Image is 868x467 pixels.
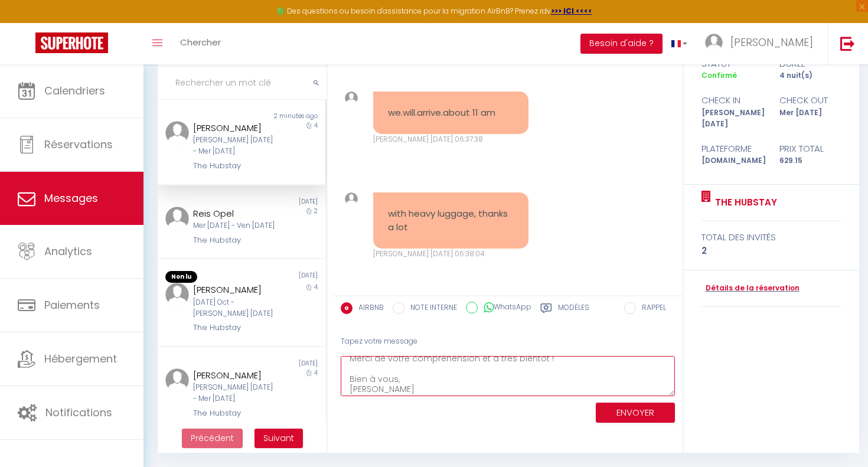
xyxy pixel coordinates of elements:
div: The Hubstay [193,322,276,334]
div: [PERSON_NAME] [DATE] 06:38:04 [373,249,528,260]
button: Next [254,429,303,449]
a: The Hubstay [711,195,777,210]
div: [PERSON_NAME] [193,283,276,297]
div: [PERSON_NAME] [DATE] - Mer [DATE] [193,135,276,157]
span: [PERSON_NAME] [730,35,813,50]
span: 4 [314,368,318,377]
div: The Hubstay [193,160,276,172]
div: [PERSON_NAME] [193,121,276,135]
div: 629.15 [772,155,850,166]
img: ... [705,34,723,51]
span: 4 [314,283,318,292]
div: Mer [DATE] [772,107,850,130]
label: NOTE INTERNE [404,302,457,315]
span: 4 [314,121,318,130]
div: The Hubstay [193,234,276,246]
span: Réservations [44,137,113,152]
div: [PERSON_NAME] [DATE] 06:37:38 [373,134,528,145]
img: ... [165,207,189,230]
div: total des invités [701,230,842,244]
img: ... [345,92,358,104]
button: Besoin d'aide ? [580,34,663,54]
div: The Hubstay [193,407,276,419]
label: AIRBNB [353,302,384,315]
span: 2 [314,207,318,215]
label: WhatsApp [478,302,531,315]
button: Previous [182,429,243,449]
span: Analytics [44,244,92,259]
div: check in [694,93,772,107]
div: [DATE] [242,271,325,283]
div: [DOMAIN_NAME] [694,155,772,166]
pre: with heavy luggage, thanks a lot [388,207,514,234]
span: Notifications [45,405,112,420]
img: ... [165,283,189,306]
label: RAPPEL [636,302,666,315]
div: [PERSON_NAME] [DATE] [694,107,772,130]
span: Calendriers [44,83,105,98]
img: ... [165,368,189,392]
span: Suivant [263,432,294,444]
span: Confirmé [701,70,737,80]
img: logout [840,36,855,51]
button: ENVOYER [596,403,675,423]
div: Mer [DATE] - Ven [DATE] [193,220,276,231]
pre: we.will.arrive.about 11 am [388,106,514,120]
img: ... [165,121,189,145]
span: Paiements [44,298,100,312]
span: Non lu [165,271,197,283]
div: Prix total [772,142,850,156]
div: [DATE] [242,197,325,207]
img: ... [345,192,358,205]
div: [DATE] Oct - [PERSON_NAME] [DATE] [193,297,276,319]
div: check out [772,93,850,107]
span: Messages [44,191,98,205]
div: Plateforme [694,142,772,156]
div: [PERSON_NAME] [193,368,276,383]
a: Chercher [171,23,230,64]
div: 4 nuit(s) [772,70,850,81]
div: Tapez votre message [341,327,675,356]
span: Précédent [191,432,234,444]
a: >>> ICI <<<< [551,6,592,16]
div: 2 minutes ago [242,112,325,121]
a: Détails de la réservation [701,283,800,294]
a: ... [PERSON_NAME] [696,23,828,64]
div: 2 [701,244,842,258]
img: Super Booking [35,32,108,53]
label: Modèles [558,302,589,317]
input: Rechercher un mot clé [158,67,327,100]
div: Reis Opel [193,207,276,221]
span: Chercher [180,36,221,48]
span: Hébergement [44,351,117,366]
div: [PERSON_NAME] [DATE] - Mer [DATE] [193,382,276,404]
div: [DATE] [242,359,325,368]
